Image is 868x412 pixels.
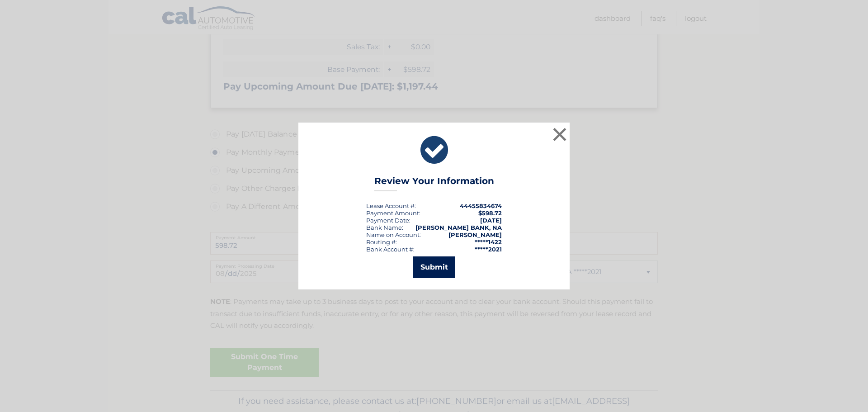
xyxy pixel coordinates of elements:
button: Submit [413,256,455,278]
strong: [PERSON_NAME] [448,231,502,238]
h3: Review Your Information [374,175,494,191]
span: Payment Date [366,217,409,224]
strong: 44455834674 [460,202,502,209]
div: Payment Amount: [366,209,420,217]
div: : [366,217,410,224]
div: Bank Account #: [366,246,415,253]
div: Routing #: [366,238,397,246]
span: [DATE] [480,217,502,224]
div: Bank Name: [366,224,403,231]
span: $598.72 [478,209,502,217]
div: Lease Account #: [366,202,416,209]
div: Name on Account: [366,231,421,238]
strong: [PERSON_NAME] BANK, NA [415,224,502,231]
button: × [551,125,569,143]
